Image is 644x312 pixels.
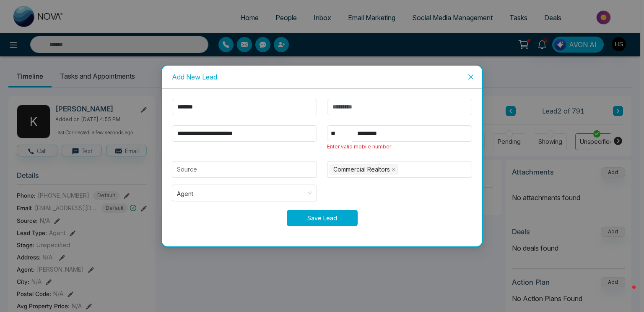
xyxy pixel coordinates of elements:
div: Add New Lead [172,72,472,82]
span: Enter valid mobile number [327,143,391,150]
button: Close [460,66,482,88]
button: Save Lead [287,210,358,226]
span: Agent [177,188,312,198]
span: Commercial Realtors [333,165,390,174]
span: close [467,74,474,80]
span: close [392,167,396,172]
iframe: Intercom live chat [615,283,636,304]
span: Commercial Realtors [330,164,398,175]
